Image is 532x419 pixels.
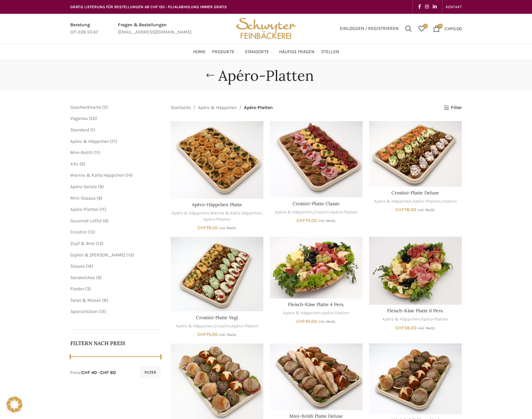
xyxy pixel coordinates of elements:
[234,14,298,43] img: Bäckerei Schwyter
[70,150,93,155] a: Mini-Brötli
[219,333,237,337] small: inkl. MwSt.
[444,105,462,111] a: Filter
[70,21,98,36] a: Infobox link
[104,104,106,110] span: 2
[90,116,96,121] span: 20
[70,184,97,189] span: Apéro-Salate
[118,21,191,36] a: Infobox link
[421,316,448,322] a: Apéro-Platten
[296,319,317,324] bdi: 42.00
[98,241,102,246] span: 13
[176,323,213,329] a: Apéro & Häppchen
[417,208,435,212] small: inkl. MwSt.
[89,229,94,235] span: 15
[369,343,462,414] a: Mini-Brötli Platte Vegi
[70,229,87,235] a: Crostini
[196,315,238,320] a: Crostini-Platte Vegi
[231,323,258,329] a: Apéro-Platten
[219,226,236,230] small: inkl. MwSt.
[171,210,209,216] a: Apéro & Häppchen
[98,275,100,280] span: 9
[218,67,314,84] h1: Apéro-Platten
[70,195,96,201] a: Mini-Süsses
[70,172,124,178] a: Warme & Kalte Häppchen
[70,139,109,144] a: Apéro & Häppchen
[418,326,435,330] small: inkl. MwSt.
[445,26,462,31] bdi: 0.00
[70,5,227,9] span: GRATIS LIEFERUNG FÜR BESTELLUNGEN AB CHF 150 - FILIALABHOLUNG IMMER GRATIS
[322,310,349,316] a: Apéro-Platten
[197,225,218,231] bdi: 79.50
[70,207,99,212] a: Apéro-Platten
[279,45,315,58] a: Häufige Fragen
[430,22,465,35] a: 0 CHF0.00
[70,104,101,110] a: Geschenkkarte
[70,286,84,292] a: Fladen
[171,237,263,312] a: Crostini-Platte Vegi
[413,198,440,205] a: Apéro-Platten
[446,5,462,9] span: KONTAKT
[87,286,89,292] span: 3
[70,298,101,303] span: Salat & Müesli
[438,24,443,29] span: 0
[270,310,363,316] div: ,
[140,366,161,378] button: Filter
[337,22,402,35] a: Einloggen / Registrieren
[445,26,453,31] span: CHF
[270,121,363,197] a: Crostini-Platte Classic
[402,22,415,35] a: Suchen
[92,127,94,133] span: 1
[369,316,462,322] div: ,
[415,22,428,35] div: Meine Wunschliste
[395,325,417,331] bdi: 58.00
[70,252,125,258] span: Gipfeli & [PERSON_NAME]
[210,210,262,216] a: Warme & Kalte Häppchen
[212,45,238,58] a: Produkte
[288,301,344,307] a: Fleisch-Käse Platte 4 Pers.
[171,323,263,329] div: , ,
[198,104,237,111] a: Apéro & Häppchen
[318,219,336,223] small: inkl. MwSt.
[387,308,443,314] a: Fleisch-Käse Platte 6 Pers.
[70,275,95,280] a: Sandwiches
[112,139,116,144] span: 71
[171,121,263,199] a: Apéro-Häppchen Platte
[395,325,404,331] span: CHF
[193,45,206,58] a: Home
[340,26,399,31] span: Einloggen / Registrieren
[369,237,462,305] a: Fleisch-Käse Platte 6 Pers.
[296,319,305,324] span: CHF
[104,218,107,224] span: 6
[423,2,431,11] a: Instagram social link
[395,207,416,212] bdi: 78.00
[297,218,305,223] span: CHF
[171,210,263,222] div: , ,
[415,22,428,35] a: 0
[197,332,218,337] bdi: 75.00
[441,198,457,205] a: Crostini
[127,172,131,178] span: 14
[289,413,343,419] a: Mini-Brötli Platte Deluxe
[100,370,116,375] span: CHF 80
[70,218,102,224] span: Gourmet-Löffel
[270,237,363,298] a: Fleisch-Käse Platte 4 Pers.
[70,116,88,121] a: Veganes
[98,195,101,201] span: 9
[203,216,231,223] a: Apéro-Platten
[275,209,313,215] a: Apéro & Häppchen
[293,201,340,207] a: Crostini-Platte Classic
[87,263,92,269] span: 16
[128,252,132,258] span: 13
[446,0,462,13] a: KONTAKT
[431,2,439,11] a: Linkedin social link
[70,241,95,246] a: Zopf & Brot
[101,207,104,212] span: 11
